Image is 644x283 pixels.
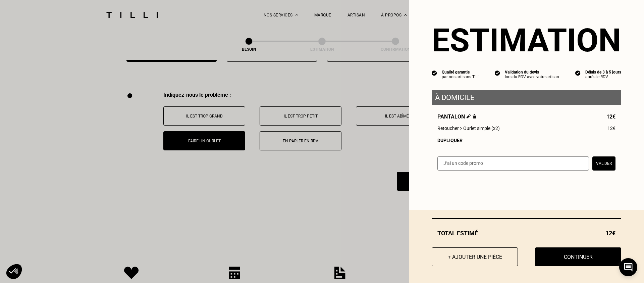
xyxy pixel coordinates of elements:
span: 12€ [607,126,615,131]
img: icon list info [432,70,437,76]
div: Total estimé [432,230,621,237]
section: Estimation [432,21,621,59]
button: Continuer [535,247,621,266]
p: À domicile [435,93,618,102]
img: icon list info [495,70,500,76]
img: Éditer [467,114,471,119]
button: Valider [592,156,615,171]
div: Qualité garantie [442,70,479,75]
div: lors du RDV avec votre artisan [505,75,559,79]
div: après le RDV [585,75,621,79]
img: Supprimer [473,114,476,119]
img: icon list info [575,70,581,76]
input: J‘ai un code promo [437,156,589,171]
span: 12€ [606,113,615,120]
div: par nos artisans Tilli [442,75,479,79]
div: Délais de 3 à 5 jours [585,70,621,75]
span: Retoucher > Ourlet simple (x2) [437,126,500,131]
span: Pantalon [437,113,476,120]
div: Dupliquer [437,138,615,143]
span: 12€ [605,230,615,237]
button: + Ajouter une pièce [432,247,518,266]
div: Validation du devis [505,70,559,75]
